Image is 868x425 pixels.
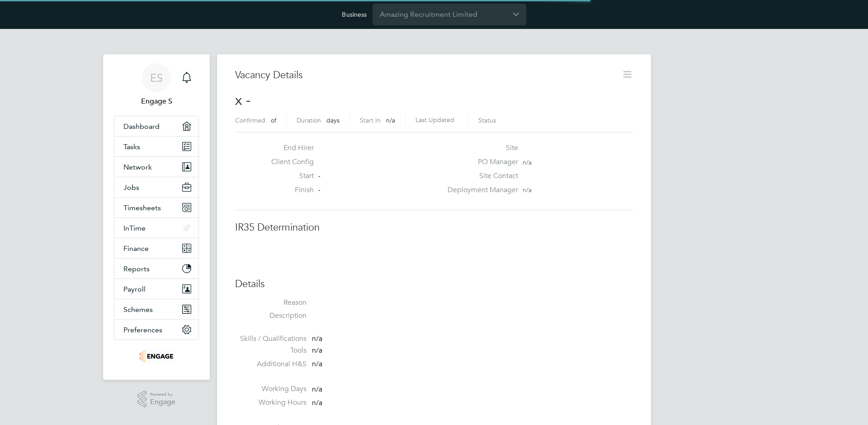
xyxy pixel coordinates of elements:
h3: IR35 Determination [235,221,633,234]
label: Site [442,143,518,153]
span: n/a [523,186,532,194]
label: Status [478,116,496,124]
a: Powered byEngage [137,391,176,408]
label: Description [235,311,307,321]
h3: Vacancy Details [235,69,608,82]
span: - [318,172,321,180]
label: Start In [360,116,381,124]
h3: Details [235,278,633,291]
span: Timesheets [123,203,161,212]
span: Engage S [114,96,199,107]
label: Working Days [235,384,307,394]
span: of [271,116,276,124]
span: InTime [123,224,146,232]
span: Payroll [123,285,146,293]
span: Reports [123,264,150,273]
span: n/a [312,398,322,407]
button: Timesheets [114,198,198,217]
button: Network [114,157,198,177]
a: ESEngage S [114,63,199,107]
span: Dashboard [123,122,160,131]
a: Tasks [114,137,198,156]
span: - [318,186,321,194]
label: End Hirer [264,143,314,153]
a: Go to home page [114,349,199,364]
span: ES [150,72,163,84]
label: Last Updated [415,116,454,124]
label: Finish [264,185,314,195]
button: Reports [114,259,198,279]
label: Tools [235,346,307,355]
label: PO Manager [442,157,518,167]
span: x - [235,91,251,109]
label: Client Config [264,157,314,167]
label: Confirmed [235,116,265,124]
button: Payroll [114,279,198,299]
button: Jobs [114,177,198,197]
button: Finance [114,238,198,258]
button: InTime [114,218,198,238]
span: n/a [312,346,322,355]
span: Engage [150,398,175,406]
nav: Main navigation [103,54,210,380]
span: Tasks [123,142,140,151]
span: n/a [312,385,322,394]
label: Skills / Qualifications [235,334,307,344]
span: n/a [386,116,395,124]
button: Schemes [114,299,198,319]
label: Reason [235,298,307,307]
span: Jobs [123,183,139,192]
span: Network [123,163,152,171]
span: n/a [523,158,532,166]
label: Working Hours [235,398,307,407]
label: Duration [297,116,321,124]
span: Preferences [123,326,162,334]
span: Finance [123,244,149,253]
label: Site Contact [442,171,518,181]
label: Additional H&S [235,359,307,369]
img: amazing-logo-retina.png [139,349,174,364]
button: Preferences [114,320,198,340]
label: Start [264,171,314,181]
label: Deployment Manager [442,185,518,195]
label: Business [342,10,367,19]
span: n/a [312,334,322,343]
span: Powered by [150,391,175,398]
span: days [326,116,340,124]
a: Dashboard [114,116,198,136]
span: n/a [312,359,322,368]
span: Schemes [123,305,153,314]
